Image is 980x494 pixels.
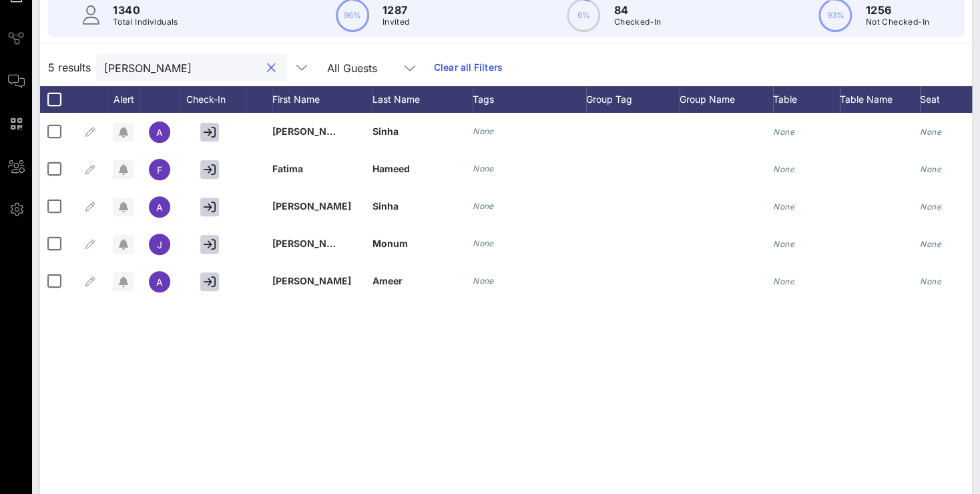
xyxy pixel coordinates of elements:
i: None [920,127,941,137]
span: Sinha [373,126,399,137]
i: None [920,202,941,212]
p: Total Individuals [113,15,178,29]
span: A [156,276,163,288]
i: None [473,164,494,174]
i: None [773,202,794,212]
div: All Guests [327,62,377,74]
span: [PERSON_NAME] [272,126,351,137]
i: None [773,164,794,174]
i: None [920,239,941,249]
span: J [157,239,162,250]
i: None [473,201,494,211]
div: Last Name [373,86,473,113]
div: Table [773,86,840,113]
div: Group Tag [586,86,680,113]
p: 1287 [383,2,410,18]
i: None [473,276,494,286]
span: F [157,164,162,176]
div: Tags [473,86,586,113]
p: 1340 [113,2,178,18]
span: [PERSON_NAME] [272,238,351,249]
div: Alert [107,86,140,113]
span: [PERSON_NAME] [272,275,351,286]
span: Ameer [373,275,403,286]
p: Checked-In [614,15,661,29]
button: clear icon [267,61,276,75]
span: Sinha [373,200,399,212]
i: None [920,164,941,174]
i: None [920,276,941,286]
i: None [773,127,794,137]
div: Group Name [680,86,773,113]
div: Table Name [840,86,920,113]
span: A [156,127,163,138]
span: 5 results [48,59,91,75]
p: 84 [614,2,661,18]
p: 1256 [865,2,929,18]
i: None [773,239,794,249]
i: None [473,126,494,136]
div: Check-In [179,86,246,113]
i: None [773,276,794,286]
p: Invited [383,15,410,29]
a: Clear all Filters [434,60,503,75]
div: All Guests [319,54,426,81]
span: Fatima [272,163,303,174]
span: A [156,202,163,213]
p: Not Checked-In [865,15,929,29]
span: [PERSON_NAME] [272,200,351,212]
div: First Name [272,86,373,113]
span: Monum [373,238,408,249]
i: None [473,238,494,248]
span: Hameed [373,163,410,174]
